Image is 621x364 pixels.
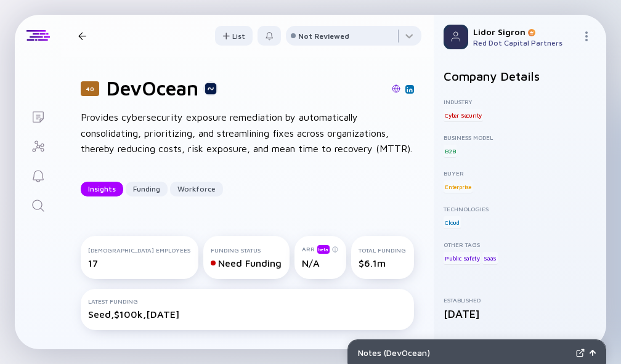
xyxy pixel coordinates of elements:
div: [DEMOGRAPHIC_DATA] Employees [88,246,191,254]
div: Funding [126,179,168,198]
h2: Insights [81,349,125,363]
img: Profile Picture [444,25,468,49]
button: Workforce [170,182,223,196]
div: Latest Funding [88,297,407,305]
img: Menu [582,31,591,41]
h2: Company Details [444,69,596,83]
div: Technologies [444,205,596,212]
div: Industry [444,98,596,105]
div: [DATE] [444,307,596,320]
div: Notes ( DevOcean ) [358,347,571,358]
div: Established [444,296,596,304]
a: Reminders [15,160,61,190]
div: Enterprise [444,180,473,193]
div: beta [317,245,330,254]
h1: DevOcean [107,76,198,100]
div: Business Model [444,134,596,141]
div: $6.1m [359,257,407,269]
div: Seed, $100k, [DATE] [88,309,407,320]
div: Cloud [444,216,461,229]
button: List [215,26,253,46]
div: Cyber Security [444,109,483,121]
img: Open Notes [590,350,596,356]
div: List [215,26,253,46]
div: Insights [81,179,123,198]
div: Not Reviewed [298,31,349,41]
div: SaaS [482,252,498,264]
button: Funding [126,182,168,196]
img: DevOcean Website [392,84,400,93]
a: Investor Map [15,131,61,160]
div: Provides cybersecurity exposure remediation by automatically consolidating, prioritizing, and str... [81,110,414,157]
img: DevOcean Linkedin Page [407,86,413,92]
div: Red Dot Capital Partners [473,38,577,47]
a: Lists [15,101,61,131]
div: Total Funding [359,246,407,254]
div: Workforce [170,179,223,198]
div: B2B [444,145,457,157]
div: Lidor Sigron [473,26,577,37]
div: ARR [302,245,339,254]
img: Expand Notes [576,349,585,357]
div: Buyer [444,169,596,177]
div: Need Funding [211,257,282,269]
div: N/A [302,257,339,269]
div: Funding Status [211,246,282,254]
div: Other Tags [444,241,596,248]
a: Search [15,190,61,219]
div: 17 [88,257,191,269]
button: Insights [81,182,123,196]
div: 40 [81,81,99,96]
div: Public Safety [444,252,481,264]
